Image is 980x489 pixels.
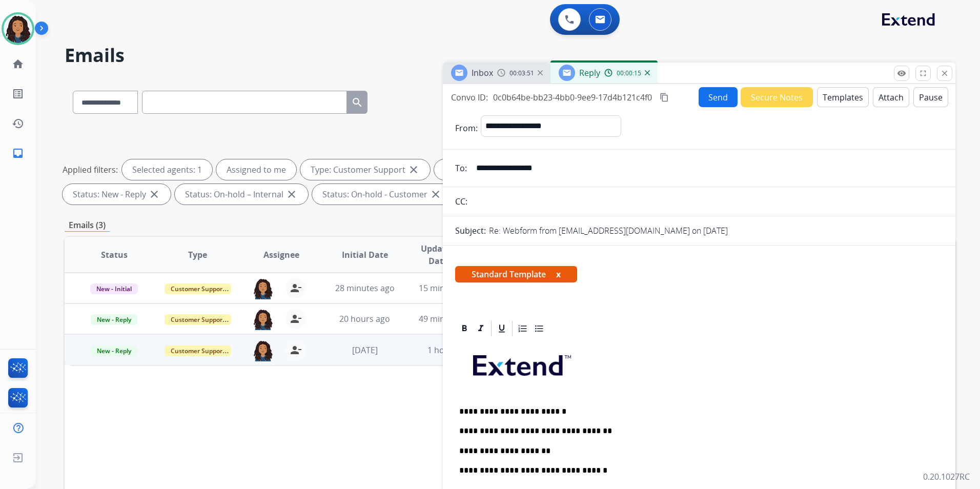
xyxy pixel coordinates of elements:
span: Status [101,249,128,261]
mat-icon: person_remove [290,313,302,325]
img: avatar [4,14,32,43]
mat-icon: list_alt [12,88,24,100]
span: 00:00:15 [617,69,641,77]
span: [DATE] [352,344,378,356]
span: Type [188,249,207,261]
span: Customer Support [165,345,231,356]
span: 0c0b64be-bb23-4bb0-9ee9-17d4b121c4f0 [493,92,652,103]
mat-icon: close [940,69,949,78]
p: Convo ID: [451,91,488,104]
p: From: [455,122,478,134]
mat-icon: person_remove [290,344,302,356]
div: Selected agents: 1 [122,159,212,180]
span: Updated Date [415,242,461,267]
span: New - Reply [91,314,137,325]
mat-icon: person_remove [290,282,302,294]
img: agent-avatar [253,340,273,361]
mat-icon: content_copy [660,93,669,102]
div: Underline [494,321,509,336]
mat-icon: home [12,58,24,70]
button: x [556,268,561,280]
span: 1 hour ago [427,344,469,356]
span: Customer Support [165,283,231,294]
div: Ordered List [515,321,530,336]
span: 15 minutes ago [419,282,478,294]
div: Italic [473,321,488,336]
p: Re: Webform from [EMAIL_ADDRESS][DOMAIN_NAME] on [DATE] [489,225,728,237]
div: Type: Customer Support [300,159,430,180]
button: Attach [873,87,909,107]
p: 0.20.1027RC [923,471,970,483]
img: agent-avatar [253,309,273,330]
span: New - Reply [91,345,137,356]
mat-icon: inbox [12,147,24,159]
mat-icon: close [285,188,298,200]
mat-icon: search [351,96,363,109]
mat-icon: close [407,164,420,176]
div: Assigned to me [216,159,296,180]
div: Status: On-hold – Internal [175,184,308,205]
span: Initial Date [342,249,388,261]
p: Emails (3) [65,219,110,232]
p: To: [455,162,467,174]
span: 00:03:51 [509,69,534,77]
img: agent-avatar [253,278,273,299]
div: Bullet List [532,321,547,336]
div: Status: On-hold - Customer [312,184,452,205]
mat-icon: fullscreen [918,69,928,78]
button: Pause [913,87,948,107]
div: Type: Shipping Protection [434,159,568,180]
mat-icon: close [430,188,442,200]
mat-icon: history [12,117,24,130]
span: New - Initial [90,283,138,294]
p: CC: [455,195,467,208]
span: Customer Support [165,314,231,325]
h2: Emails [65,45,955,66]
p: Subject: [455,225,486,237]
button: Templates [817,87,869,107]
mat-icon: remove_red_eye [897,69,906,78]
span: Reply [579,67,600,78]
p: Applied filters: [63,164,118,176]
mat-icon: close [148,188,160,200]
span: Assignee [263,249,299,261]
button: Secure Notes [741,87,813,107]
span: 28 minutes ago [335,282,395,294]
span: 20 hours ago [339,313,390,324]
span: 49 minutes ago [419,313,478,324]
button: Send [699,87,738,107]
span: Standard Template [455,266,577,282]
div: Bold [457,321,472,336]
span: Inbox [472,67,493,78]
div: Status: New - Reply [63,184,171,205]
